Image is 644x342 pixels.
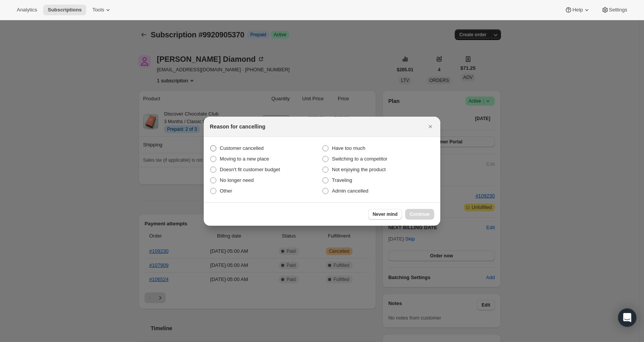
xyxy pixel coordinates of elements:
[220,167,280,172] span: Doesn't fit customer budget
[220,188,232,194] span: Other
[618,308,636,327] div: Open Intercom Messenger
[220,177,254,183] span: No longer need
[12,5,42,15] button: Analytics
[332,167,386,172] span: Not enjoying the product
[332,188,368,194] span: Admin cancelled
[43,5,86,15] button: Subscriptions
[597,5,632,15] button: Settings
[332,177,352,183] span: Traveling
[332,145,365,151] span: Have too much
[609,7,627,13] span: Settings
[17,7,37,13] span: Analytics
[220,145,264,151] span: Customer cancelled
[425,121,436,132] button: Close
[210,123,265,130] h2: Reason for cancelling
[332,156,387,162] span: Switching to a competitor
[368,209,402,220] button: Never mind
[373,211,398,217] span: Never mind
[48,7,82,13] span: Subscriptions
[560,5,595,15] button: Help
[220,156,269,162] span: Moving to a new place
[88,5,116,15] button: Tools
[572,7,583,13] span: Help
[92,7,104,13] span: Tools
